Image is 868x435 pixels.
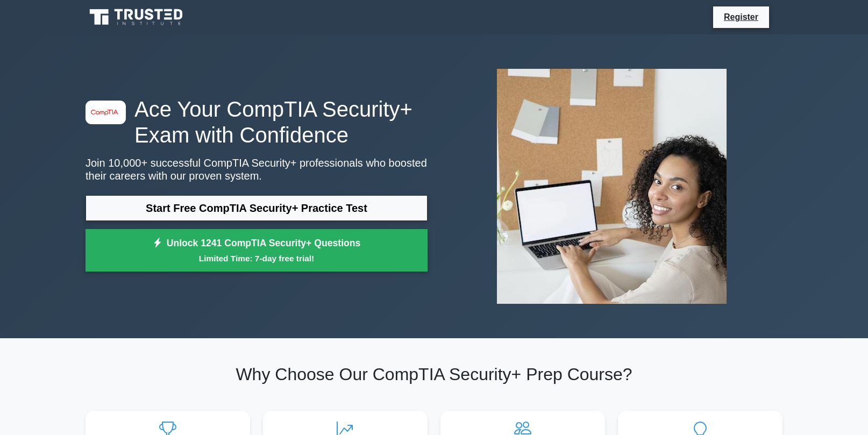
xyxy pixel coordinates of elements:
small: Limited Time: 7-day free trial! [99,252,414,265]
a: Register [717,10,765,24]
a: Unlock 1241 CompTIA Security+ QuestionsLimited Time: 7-day free trial! [86,229,428,272]
h1: Ace Your CompTIA Security+ Exam with Confidence [86,96,428,148]
h2: Why Choose Our CompTIA Security+ Prep Course? [86,364,782,384]
a: Start Free CompTIA Security+ Practice Test [86,195,428,221]
p: Join 10,000+ successful CompTIA Security+ professionals who boosted their careers with our proven... [86,156,428,182]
